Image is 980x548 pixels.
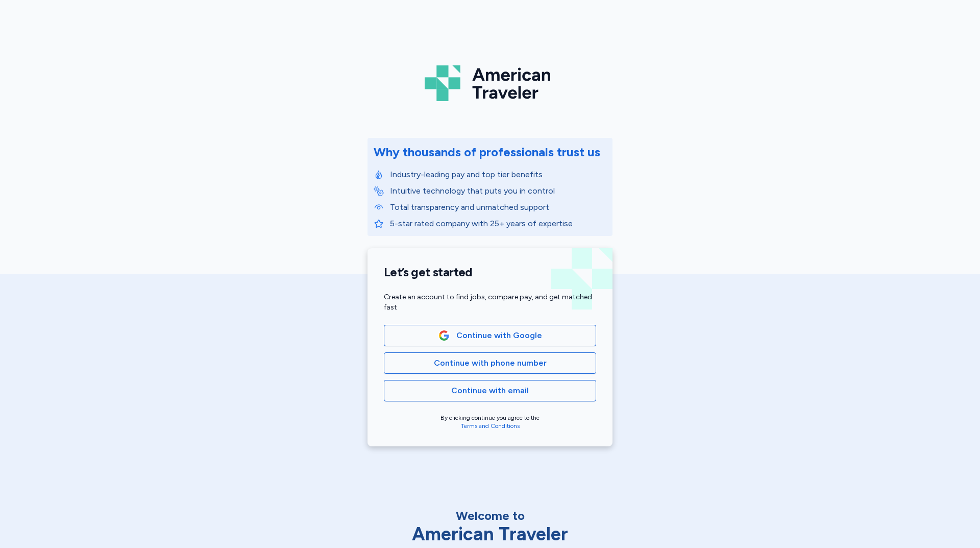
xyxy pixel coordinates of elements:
button: Google LogoContinue with Google [384,325,596,346]
div: Why thousands of professionals trust us [374,144,600,160]
p: Industry-leading pay and top tier benefits [390,169,606,181]
img: Google Logo [438,330,450,341]
button: Continue with email [384,380,596,401]
button: Continue with phone number [384,352,596,374]
span: Continue with Google [456,329,542,342]
div: By clicking continue you agree to the [384,414,596,430]
h1: Let’s get started [384,265,596,280]
p: Total transparency and unmatched support [390,201,606,213]
span: Continue with email [451,385,529,397]
div: Welcome to [383,508,597,524]
span: Continue with phone number [434,357,547,369]
div: American Traveler [383,524,597,544]
div: Create an account to find jobs, compare pay, and get matched fast [384,292,596,313]
img: Logo [425,61,555,105]
p: 5-star rated company with 25+ years of expertise [390,218,606,230]
p: Intuitive technology that puts you in control [390,185,606,197]
a: Terms and Conditions [461,422,520,430]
